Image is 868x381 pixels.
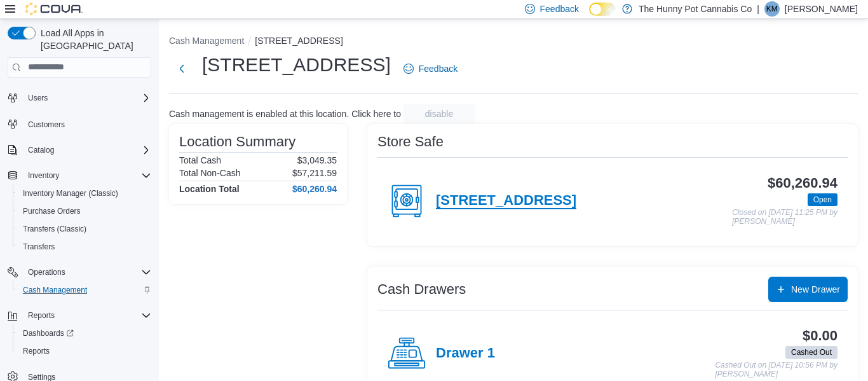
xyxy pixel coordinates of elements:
[3,141,156,159] button: Catalog
[292,168,337,178] p: $57,211.59
[18,186,151,201] span: Inventory Manager (Classic)
[18,239,151,254] span: Transfers
[23,308,60,323] button: Reports
[23,308,151,323] span: Reports
[13,281,156,299] button: Cash Management
[13,324,156,342] a: Dashboards
[419,62,458,75] span: Feedback
[23,168,151,183] span: Inventory
[23,90,151,106] span: Users
[18,239,60,254] a: Transfers
[3,167,156,184] button: Inventory
[18,343,151,359] span: Reports
[18,343,55,359] a: Reports
[28,310,55,321] span: Reports
[13,184,156,202] button: Inventory Manager (Classic)
[23,346,50,356] span: Reports
[436,345,495,362] h4: Drawer 1
[425,107,453,120] span: disable
[18,204,86,219] a: Purchase Orders
[589,3,616,16] input: Dark Mode
[18,204,151,219] span: Purchase Orders
[25,3,83,15] img: Cova
[813,194,832,205] span: Open
[639,1,752,17] p: The Hunny Pot Cannabis Co
[18,221,92,237] a: Transfers (Classic)
[28,145,54,155] span: Catalog
[23,242,55,252] span: Transfers
[377,134,444,149] h3: Store Safe
[23,265,71,280] button: Operations
[803,328,837,343] h3: $0.00
[23,328,74,338] span: Dashboards
[13,342,156,360] button: Reports
[715,361,837,378] p: Cashed Out on [DATE] 10:56 PM by [PERSON_NAME]
[398,56,463,81] a: Feedback
[3,307,156,324] button: Reports
[18,282,151,298] span: Cash Management
[791,347,832,358] span: Cashed Out
[23,188,118,198] span: Inventory Manager (Classic)
[18,221,151,237] span: Transfers (Classic)
[255,36,342,46] button: [STREET_ADDRESS]
[23,168,64,183] button: Inventory
[403,104,475,124] button: disable
[3,114,156,133] button: Customers
[169,109,401,119] p: Cash management is enabled at this location. Click here to
[785,346,837,359] span: Cashed Out
[785,1,858,17] p: [PERSON_NAME]
[28,120,65,130] span: Customers
[377,282,466,297] h3: Cash Drawers
[757,1,759,17] p: |
[732,209,837,226] p: Closed on [DATE] 11:25 PM by [PERSON_NAME]
[169,34,858,50] nav: An example of EuiBreadcrumbs
[179,134,295,149] h3: Location Summary
[13,202,156,220] button: Purchase Orders
[23,285,87,295] span: Cash Management
[23,265,151,280] span: Operations
[18,326,79,341] a: Dashboards
[3,263,156,281] button: Operations
[179,184,240,194] h4: Location Total
[28,93,48,103] span: Users
[36,27,151,52] span: Load All Apps in [GEOGRAPHIC_DATA]
[23,142,59,158] button: Catalog
[169,36,244,46] button: Cash Management
[436,193,576,209] h4: [STREET_ADDRESS]
[768,277,848,302] button: New Drawer
[18,282,92,298] a: Cash Management
[292,184,337,194] h4: $60,260.94
[23,90,53,106] button: Users
[202,52,391,78] h1: [STREET_ADDRESS]
[28,267,65,277] span: Operations
[23,116,151,132] span: Customers
[768,176,837,191] h3: $60,260.94
[169,56,194,81] button: Next
[23,117,70,132] a: Customers
[764,1,780,17] div: Keegan Muir
[23,224,86,234] span: Transfers (Classic)
[23,206,81,216] span: Purchase Orders
[766,1,778,17] span: KM
[13,238,156,256] button: Transfers
[3,89,156,107] button: Users
[23,142,151,158] span: Catalog
[179,155,221,165] h6: Total Cash
[589,16,590,17] span: Dark Mode
[297,155,337,165] p: $3,049.35
[540,3,579,15] span: Feedback
[28,170,59,181] span: Inventory
[179,168,241,178] h6: Total Non-Cash
[18,186,123,201] a: Inventory Manager (Classic)
[791,283,840,296] span: New Drawer
[808,193,837,206] span: Open
[18,326,151,341] span: Dashboards
[13,220,156,238] button: Transfers (Classic)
